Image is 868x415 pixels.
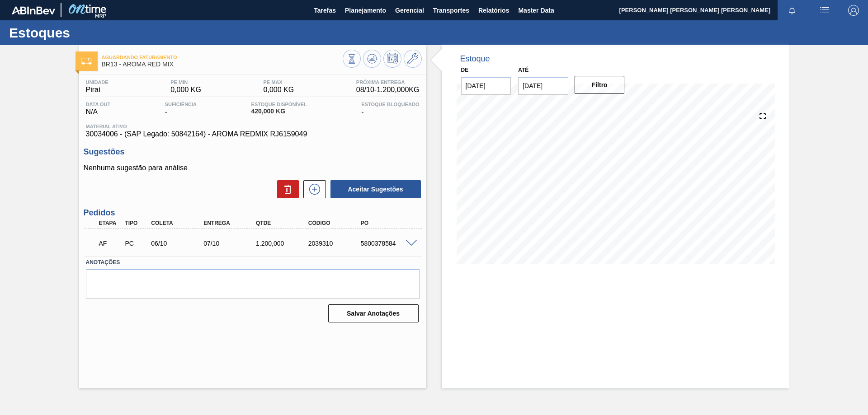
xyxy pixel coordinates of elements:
div: Estoque [460,54,490,64]
span: Transportes [433,5,469,16]
span: 0,000 KG [170,86,201,94]
button: Programar Estoque [383,50,401,68]
button: Filtro [575,76,625,94]
span: 0,000 KG [264,86,294,94]
button: Atualizar Gráfico [363,50,381,68]
span: 08/10 - 1.200,000 KG [356,86,420,94]
div: - [163,102,199,116]
div: 06/10/2025 [149,240,208,247]
img: TNhmsLtSVTkK8tSr43FrP2fwEKptu5GPRR3wAAAABJRU5ErkJggg== [12,6,55,14]
div: Aceitar Sugestões [326,179,422,199]
h1: Estoques [9,28,170,38]
div: Excluir Sugestões [273,180,299,198]
span: Próxima Entrega [356,79,420,85]
span: Relatórios [478,5,509,16]
img: Logout [848,5,859,16]
span: Aguardando Faturamento [102,55,343,60]
div: Coleta [149,220,208,226]
button: Aceitar Sugestões [330,180,421,198]
img: userActions [819,5,830,16]
button: Visão Geral dos Estoques [343,50,361,68]
div: - [359,102,421,116]
button: Notificações [778,4,807,17]
div: Código [306,220,365,226]
span: Tarefas [314,5,336,16]
div: 07/10/2025 [201,240,260,247]
span: Planejamento [345,5,386,16]
span: BR13 - AROMA RED MIX [102,61,343,68]
div: Tipo [123,220,150,226]
span: 420,000 KG [251,108,307,115]
button: Salvar Anotações [328,304,419,322]
span: PE MIN [170,79,201,85]
span: Estoque Bloqueado [361,102,419,107]
input: dd/mm/yyyy [461,77,511,95]
div: Etapa [97,220,124,226]
span: Suficiência [165,102,197,107]
span: Material ativo [86,124,420,129]
span: Estoque Disponível [251,102,307,107]
div: Aguardando Faturamento [97,233,124,253]
div: Qtde [254,220,312,226]
h3: Sugestões [84,147,422,157]
span: Piraí [86,86,108,94]
span: PE MAX [264,79,294,85]
label: Até [518,67,528,73]
span: Gerencial [395,5,424,16]
span: Data out [86,102,111,107]
span: Unidade [86,79,108,85]
label: Anotações [86,256,420,269]
label: De [461,67,469,73]
span: Master Data [518,5,554,16]
img: Ícone [81,58,92,65]
div: Nova sugestão [299,180,326,198]
div: 2039310 [306,240,365,247]
input: dd/mm/yyyy [518,77,568,95]
div: 5800378584 [359,240,417,247]
div: Entrega [201,220,260,226]
p: Nenhuma sugestão para análise [84,164,422,172]
h3: Pedidos [84,208,422,218]
p: AF [99,240,122,247]
button: Ir ao Master Data / Geral [404,50,422,68]
div: PO [359,220,417,226]
span: 30034006 - (SAP Legado: 50842164) - AROMA REDMIX RJ6159049 [86,130,420,138]
div: Pedido de Compra [123,240,150,247]
div: 1.200,000 [254,240,312,247]
div: N/A [84,102,113,116]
